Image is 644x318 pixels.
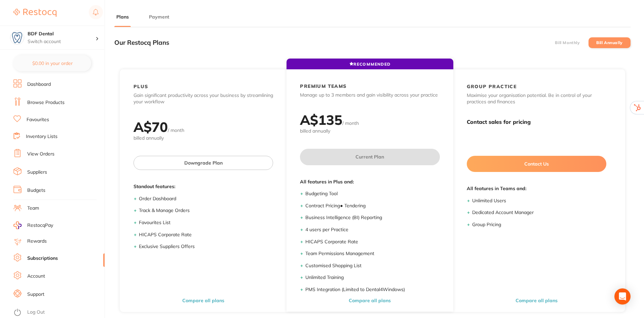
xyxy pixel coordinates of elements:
a: Budgets [27,187,45,194]
div: Open Intercom Messenger [614,288,631,305]
button: Downgrade Plan [134,156,273,170]
span: billed annually [134,135,273,142]
li: Team Permissions Management [305,250,440,257]
a: Rewards [27,238,47,245]
button: Current Plan [300,149,440,165]
h4: BDF Dental [28,31,96,37]
img: RestocqPay [13,221,22,229]
h3: Contact sales for pricing [467,119,606,125]
span: RestocqPay [27,222,53,229]
a: Suppliers [27,169,47,176]
li: Budgeting Tool [305,190,440,197]
span: / month [342,120,359,126]
p: Maximise your organisation potential. Be in control of your practices and finances [467,92,606,105]
li: Dedicated Account Manager [472,209,606,216]
li: Group Pricing [472,221,606,228]
li: Business Intelligence (BI) Reporting [305,214,440,221]
li: Order Dashboard [139,196,273,202]
span: Standout features: [134,183,273,190]
h2: A$ 135 [300,111,342,128]
label: Bill Annually [596,40,623,45]
button: Compare all plans [514,297,560,304]
a: Restocq Logo [13,5,56,21]
h2: A$ 70 [134,118,168,135]
a: Browse Products [27,99,65,106]
h2: GROUP PRACTICE [467,83,517,90]
button: Compare all plans [180,297,226,304]
span: All features in Teams and: [467,185,606,192]
img: Restocq Logo [13,9,56,17]
button: Plans [114,14,131,20]
span: RECOMMENDED [349,62,390,67]
a: Favourites [27,116,49,123]
h2: PREMIUM TEAMS [300,83,346,89]
span: / month [168,127,184,133]
li: PMS Integration (Limited to Dental4Windows) [305,286,440,293]
label: Bill Monthly [555,40,580,45]
a: Log Out [27,309,45,316]
h2: PLUS [134,83,148,90]
li: Unlimited Users [472,198,606,204]
li: Contract Pricing ● Tendering [305,203,440,209]
p: Gain significant productivity across your business by streamlining your workflow [134,92,273,105]
li: 4 users per Practice [305,226,440,233]
span: All features in Plus and: [300,179,440,185]
a: Team [27,205,39,212]
button: Compare all plans [347,297,393,304]
a: Account [27,273,45,280]
button: Contact Us [467,156,606,172]
li: Unlimited Training [305,274,440,281]
a: Dashboard [27,81,51,88]
p: Switch account [28,38,96,45]
li: Favourites List [139,219,273,226]
li: Exclusive Suppliers Offers [139,243,273,250]
span: billed annually [300,128,440,135]
p: Manage up to 3 members and gain visibility across your practice [300,92,440,99]
button: Log Out [13,307,103,318]
a: Subscriptions [27,255,58,262]
a: View Orders [27,151,54,157]
img: BDF Dental [10,31,24,44]
li: HICAPS Corporate Rate [139,232,273,238]
li: Customised Shopping List [305,262,440,269]
a: RestocqPay [13,221,53,229]
a: Inventory Lists [26,133,58,140]
li: HICAPS Corporate Rate [305,239,440,245]
li: Track & Manage Orders [139,207,273,214]
button: Payment [147,14,171,20]
a: Support [27,291,44,298]
h3: Our Restocq Plans [114,39,169,46]
button: $0.00 in your order [13,55,91,71]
